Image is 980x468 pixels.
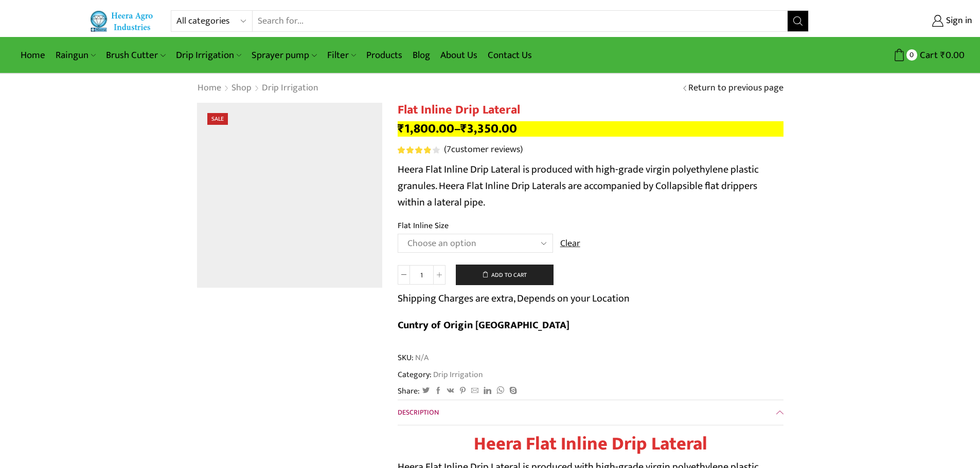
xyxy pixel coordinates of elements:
[398,146,439,154] div: Rated 4.00 out of 5
[398,400,783,425] a: Description
[398,121,783,137] p: –
[15,43,50,67] a: Home
[398,146,441,154] span: 7
[906,49,917,60] span: 0
[398,290,630,307] p: Shipping Charges are extra, Depends on your Location
[253,11,788,31] input: Search for...
[460,118,467,139] span: ₹
[435,43,483,67] a: About Us
[943,14,972,28] span: Sign in
[407,43,435,67] a: Blog
[398,146,431,154] span: Rated out of 5 based on customer ratings
[432,368,483,381] a: Drip Irrigation
[322,43,361,67] a: Filter
[788,11,808,31] button: Search button
[398,406,439,418] span: Description
[197,82,222,95] a: Home
[444,143,523,157] a: (7customer reviews)
[474,428,707,459] strong: Heera Flat Inline Drip Lateral
[398,118,454,139] bdi: 1,800.00
[101,43,170,67] a: Brush Cutter
[940,47,946,63] span: ₹
[819,46,965,65] a: 0 Cart ₹0.00
[398,220,449,232] label: Flat Inline Size
[398,316,569,334] b: Cuntry of Origin [GEOGRAPHIC_DATA]
[50,43,101,67] a: Raingun
[246,43,322,67] a: Sprayer pump
[824,12,972,30] a: Sign in
[398,103,783,118] h1: Flat Inline Drip Lateral
[560,237,580,251] a: Clear options
[410,265,433,285] input: Product quantity
[361,43,407,67] a: Products
[197,82,319,95] nav: Breadcrumb
[456,265,554,285] button: Add to cart
[398,118,404,139] span: ₹
[688,82,783,95] a: Return to previous page
[483,43,537,67] a: Contact Us
[414,352,429,364] span: N/A
[171,43,246,67] a: Drip Irrigation
[398,161,783,211] p: Heera Flat Inline Drip Lateral is produced with high-grade virgin polyethylene plastic granules. ...
[398,369,483,381] span: Category:
[447,142,451,157] span: 7
[917,48,938,62] span: Cart
[207,113,228,125] span: Sale
[398,352,783,364] span: SKU:
[261,82,319,95] a: Drip Irrigation
[231,82,252,95] a: Shop
[460,118,517,139] bdi: 3,350.00
[398,385,420,397] span: Share:
[197,103,382,288] img: Flat Inline Drip Lateral
[940,47,965,63] bdi: 0.00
